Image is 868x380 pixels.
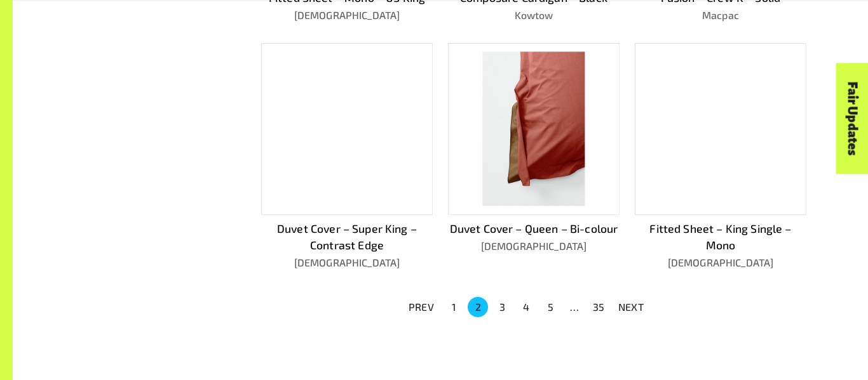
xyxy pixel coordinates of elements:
p: NEXT [618,299,644,315]
nav: pagination navigation [401,296,651,318]
button: PREV [401,296,442,318]
button: NEXT [611,296,651,318]
button: Go to page 5 [540,297,560,317]
button: Go to page 3 [492,297,512,317]
p: Macpac [635,8,806,23]
button: page 2 [468,297,488,317]
p: Duvet Cover – Queen – Bi-colour [448,220,620,237]
p: [DEMOGRAPHIC_DATA] [448,239,620,254]
a: Duvet Cover – Super King – Contrast Edge[DEMOGRAPHIC_DATA] [261,43,433,270]
p: [DEMOGRAPHIC_DATA] [635,255,806,270]
p: PREV [409,299,434,315]
p: [DEMOGRAPHIC_DATA] [261,255,433,270]
button: Go to page 4 [516,297,536,317]
div: … [564,299,585,315]
p: Kowtow [448,8,620,23]
a: Duvet Cover – Queen – Bi-colour[DEMOGRAPHIC_DATA] [448,43,620,270]
p: [DEMOGRAPHIC_DATA] [261,8,433,23]
a: Fitted Sheet – King Single – Mono[DEMOGRAPHIC_DATA] [635,43,806,270]
button: Go to page 35 [588,297,609,317]
p: Duvet Cover – Super King – Contrast Edge [261,220,433,254]
p: Fitted Sheet – King Single – Mono [635,220,806,254]
button: Go to page 1 [444,297,464,317]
